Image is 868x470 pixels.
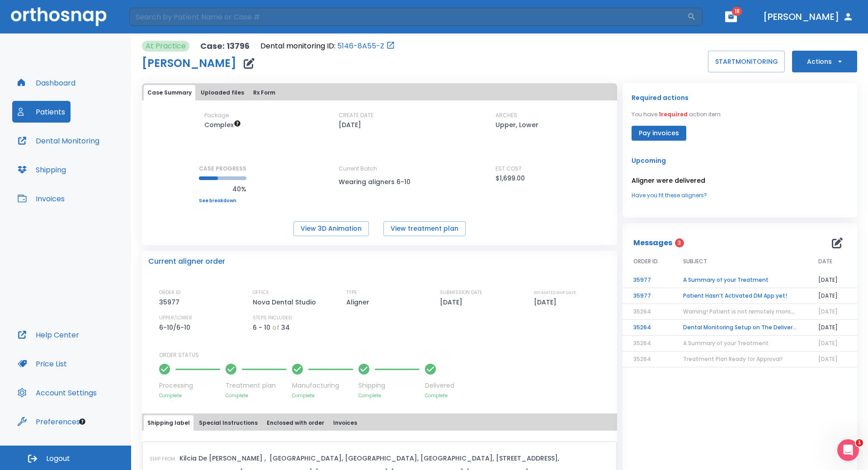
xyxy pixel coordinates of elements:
[292,381,353,390] p: Manufacturing
[534,289,576,297] p: ESTIMATED SHIP DATE
[204,120,241,129] span: Up to 50 Steps (100 aligners)
[281,322,290,333] p: 34
[292,392,353,399] p: Complete
[633,237,672,248] p: Messages
[425,381,454,390] p: Delivered
[272,322,279,333] p: of
[440,297,466,308] p: [DATE]
[253,322,270,333] p: 6 - 10
[12,188,70,209] button: Invoices
[359,392,420,399] p: Complete
[732,7,742,16] span: 18
[195,415,261,431] button: Special Instructions
[78,418,86,426] div: Tooltip anchor
[633,308,651,315] span: 35264
[807,320,857,336] td: [DATE]
[633,355,651,363] span: 35264
[159,351,611,359] p: ORDER STATUS
[226,381,287,390] p: Treatment plan
[759,9,857,25] button: [PERSON_NAME]
[623,272,672,288] td: 35977
[199,198,246,204] a: See breakdown
[623,320,672,336] td: 35264
[12,159,71,180] button: Shipping
[199,165,246,173] p: CASE PROGRESS
[818,257,832,266] span: DATE
[792,51,857,72] button: Actions
[675,238,684,247] span: 3
[144,85,195,100] button: Case Summary
[856,439,863,446] span: 1
[337,41,384,52] a: 5146-8A55-Z
[818,308,838,315] span: [DATE]
[807,288,857,304] td: [DATE]
[159,297,183,308] p: 35977
[339,165,420,173] p: Current Batch
[818,339,838,347] span: [DATE]
[253,297,319,308] p: Nova Dental Studio
[495,111,517,119] p: ARCHES
[633,339,651,347] span: 35264
[339,176,420,187] p: Wearing aligners 6-10
[346,297,373,308] p: Aligner
[683,257,707,266] span: SUBJECT
[199,184,246,195] p: 40%
[12,324,85,346] button: Help Center
[708,51,785,72] button: STARTMONITORING
[226,392,287,399] p: Complete
[339,119,361,130] p: [DATE]
[142,58,236,69] h1: [PERSON_NAME]
[683,339,769,347] span: A Summary of your Treatment
[260,41,395,52] div: Open patient in dental monitoring portal
[269,453,559,464] p: [GEOGRAPHIC_DATA], [GEOGRAPHIC_DATA], [GEOGRAPHIC_DATA], [STREET_ADDRESS],
[659,110,688,118] span: 1 required
[672,272,807,288] td: A Summary of your Treatment
[179,453,266,464] p: Kilcia De [PERSON_NAME] ,
[632,110,721,119] p: You have action item
[12,353,72,375] button: Price List
[632,92,689,103] p: Required actions
[200,41,250,52] p: Case: 13796
[159,322,193,333] p: 6-10/6-10
[837,439,859,461] iframe: Intercom live chat
[263,415,328,431] button: Enclosed with order
[159,314,192,322] p: UPPER/LOWER
[159,289,180,297] p: ORDER ID
[146,41,186,52] p: At Practice
[683,355,783,363] span: Treatment Plan Ready for Approval!
[330,415,361,431] button: Invoices
[633,257,658,266] span: ORDER ID
[495,173,525,184] p: $1,699.00
[12,411,85,432] button: Preferences
[253,314,292,322] p: STEPS INCLUDED
[12,101,71,123] button: Patients
[495,165,522,173] p: EST COST
[197,85,248,100] button: Uploaded files
[346,289,357,297] p: TYPE
[12,130,105,152] button: Dental Monitoring
[46,454,70,464] span: Logout
[632,126,686,141] button: Pay invoices
[150,455,176,463] p: SHIP FROM:
[12,382,102,404] button: Account Settings
[250,85,279,100] button: Rx Form
[12,72,81,94] a: Dashboard
[339,111,373,119] p: CREATE DATE
[632,155,848,166] p: Upcoming
[672,288,807,304] td: Patient Hasn’t Activated DM App yet!
[632,191,848,199] a: Have you fit these aligners?
[260,41,335,52] p: Dental monitoring ID:
[807,272,857,288] td: [DATE]
[425,392,454,399] p: Complete
[672,320,807,336] td: Dental Monitoring Setup on The Delivery Day
[144,415,193,431] button: Shipping label
[293,221,369,236] button: View 3D Animation
[623,288,672,304] td: 35977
